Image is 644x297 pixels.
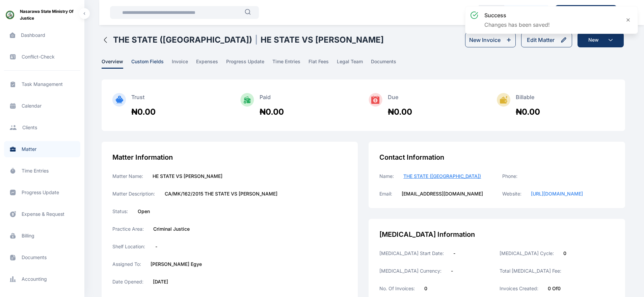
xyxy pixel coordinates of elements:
[102,58,123,69] span: overview
[4,184,80,201] a: progress update
[402,190,483,197] label: [EMAIL_ADDRESS][DOMAIN_NAME]
[403,173,481,180] a: THE STATE ([GEOGRAPHIC_DATA])
[500,268,561,274] label: Total [MEDICAL_DATA] Fee:
[502,190,521,197] label: Website:
[308,58,329,69] span: flat fees
[4,228,80,244] a: billing
[4,98,80,114] a: calendar
[379,173,394,180] label: Name:
[261,35,384,45] h1: HE STATE VS [PERSON_NAME]
[112,153,347,162] div: Matter Information
[484,21,550,29] p: Changes has been saved!
[371,58,396,69] span: documents
[272,58,300,69] span: time entries
[388,107,412,117] div: ₦0.00
[371,58,404,69] a: documents
[260,93,284,107] div: Paid
[337,58,371,69] a: legal team
[151,261,202,268] label: [PERSON_NAME] Egye
[531,190,583,197] a: [URL][DOMAIN_NAME]
[4,27,80,43] a: dashboard
[131,58,164,69] span: custom fields
[112,243,146,250] label: Shelf Location:
[131,93,156,107] div: Trust
[138,208,150,215] label: Open
[172,58,196,69] a: invoice
[172,58,188,69] span: invoice
[424,285,427,292] label: 0
[4,163,80,179] a: time entries
[153,226,190,232] label: Criminal Justice
[4,206,80,222] a: expense & request
[260,107,284,117] div: ₦0.00
[112,173,143,180] label: Matter Name:
[112,208,128,215] label: Status:
[403,173,481,179] span: THE STATE ([GEOGRAPHIC_DATA])
[484,11,550,19] h3: success
[308,58,337,69] a: flat fees
[226,58,272,69] a: progress update
[548,285,561,292] label: 0 of 0
[112,226,144,232] label: Practice Area:
[4,119,80,136] a: clients
[500,285,538,292] label: Invoices Created:
[226,58,264,69] span: progress update
[4,76,80,92] a: task management
[4,141,80,157] a: matter
[20,8,79,22] span: Nasarawa State Ministry of Justice
[196,58,226,69] a: expenses
[112,278,143,285] label: Date Opened:
[165,190,277,197] label: CA/MK/162/2015 THE STATE VS [PERSON_NAME]
[379,250,444,257] label: [MEDICAL_DATA] Start Date:
[500,250,554,257] label: [MEDICAL_DATA] Cycle:
[451,268,453,274] label: -
[379,285,415,292] label: No. of Invoices:
[153,278,168,285] label: [DATE]
[272,58,308,69] a: time entries
[255,35,258,45] span: |
[131,58,172,69] a: custom fields
[337,58,363,69] span: legal team
[113,35,252,45] h1: THE STATE ([GEOGRAPHIC_DATA])
[516,107,540,117] div: ₦0.00
[379,268,441,274] label: [MEDICAL_DATA] Currency:
[4,49,80,65] a: conflict-check
[563,250,566,257] label: 0
[502,173,517,180] label: Phone:
[379,230,614,239] div: [MEDICAL_DATA] Information
[516,93,540,107] div: Billable
[112,261,141,268] label: Assigned To:
[155,243,157,250] label: -
[131,107,156,117] div: ₦0.00
[4,271,80,287] a: accounting
[4,249,80,266] a: documents
[379,153,614,162] div: Contact Information
[102,58,131,69] a: overview
[453,250,455,257] label: -
[379,190,392,197] label: Email:
[112,190,155,197] label: Matter Description:
[153,173,222,180] label: HE STATE VS [PERSON_NAME]
[196,58,218,69] span: expenses
[388,93,412,107] div: Due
